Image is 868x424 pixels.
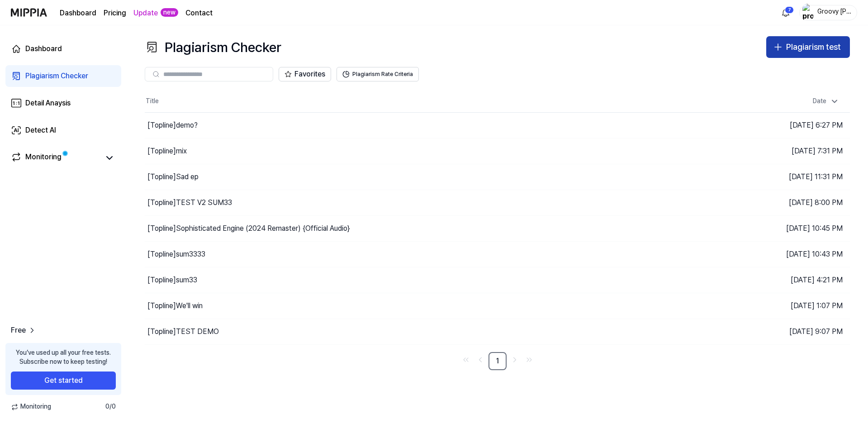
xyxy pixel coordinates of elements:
td: [DATE] 7:31 PM [674,138,850,164]
span: Free [11,325,26,336]
td: [DATE] 9:07 PM [674,319,850,344]
div: [Topline] TEST V2 SUM33 [147,197,232,208]
div: [Topline] TEST DEMO [147,326,219,337]
div: [Topline] Sad ep [147,172,199,182]
td: [DATE] 10:43 PM [674,241,850,267]
td: [DATE] 4:21 PM [674,267,850,293]
div: Detect AI [25,125,56,136]
td: [DATE] 6:27 PM [674,112,850,138]
a: Contact [185,8,213,19]
div: new [161,8,178,17]
div: Plagiarism Checker [25,71,88,81]
a: Go to last page [523,353,536,366]
div: [Topline] Sophisticated Engine (2024 Remaster) {Official Audio} [147,223,350,234]
a: Go to first page [460,353,472,366]
img: profile [802,4,813,22]
td: [DATE] 1:07 PM [674,293,850,319]
a: Detect AI [5,119,121,141]
a: Update [133,8,158,19]
nav: pagination [145,352,850,370]
span: Monitoring [11,402,51,411]
div: 7 [785,6,794,14]
button: Get started [11,372,116,390]
div: You’ve used up all your free tests. Subscribe now to keep testing! [16,348,111,366]
button: Favorites [279,67,331,81]
a: Go to next page [508,353,521,366]
td: [DATE] 10:45 PM [674,215,850,241]
td: [DATE] 11:31 PM [674,164,850,190]
div: Plagiarism Checker [145,36,281,58]
div: [Topline] demo? [147,120,198,131]
div: [Topline] mix [147,146,187,157]
div: Monitoring [25,152,62,164]
div: Detail Anaysis [25,98,71,109]
a: Pricing [104,8,126,19]
a: 1 [489,352,507,370]
a: Detail Anaysis [5,92,121,114]
a: Monitoring [11,152,100,164]
img: 알림 [780,7,791,18]
div: [Topline] We'll win [147,300,203,311]
th: Title [145,91,674,112]
button: Plagiarism test [766,36,850,58]
div: Dashboard [25,43,62,54]
div: Date [809,94,843,109]
a: Plagiarism Checker [5,65,121,87]
button: profileGroovy [PERSON_NAME] [799,5,857,20]
div: Plagiarism test [786,41,841,54]
a: Free [11,325,37,336]
div: [Topline] sum3333 [147,249,205,260]
button: 알림7 [778,5,793,20]
a: Dashboard [5,38,121,60]
a: Dashboard [60,8,96,19]
div: Groovy [PERSON_NAME] [816,7,851,17]
a: Go to previous page [474,353,487,366]
div: [Topline] sum33 [147,275,197,286]
button: Plagiarism Rate Criteria [337,67,419,81]
td: [DATE] 8:00 PM [674,190,850,215]
span: 0 / 0 [105,402,116,411]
